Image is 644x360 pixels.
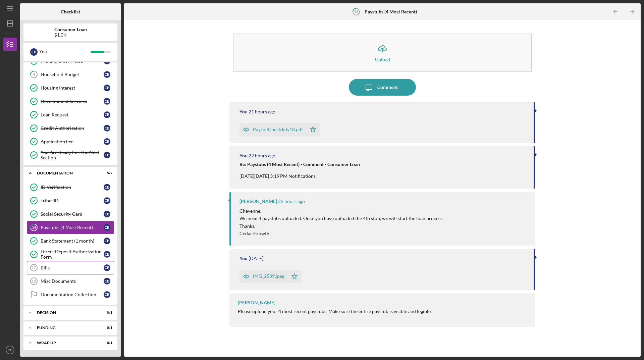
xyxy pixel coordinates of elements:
[27,81,114,95] a: Housing InterestCB
[354,9,358,14] tspan: 14
[8,348,12,352] text: CB
[104,71,110,78] div: C B
[253,127,303,132] div: PayrollCheckJuly18.pdf
[32,266,36,270] tspan: 17
[104,111,110,118] div: C B
[104,125,110,132] div: C B
[104,264,110,271] div: C B
[249,153,275,158] time: 2025-09-16 20:32
[32,279,36,283] tspan: 18
[41,112,104,117] div: Loan Request
[41,185,104,190] div: ID Verification
[27,95,114,108] a: Development ServicesCB
[37,311,96,315] div: Decision
[239,215,443,222] p: We need 4 paystubs uploaded. Once you have uploaded the 4th stub, we will start the loan process.
[41,292,104,297] div: Documentation Collection
[37,171,96,175] div: Documentation
[375,57,390,62] div: Upload
[39,46,91,57] div: You
[27,148,114,162] a: You Are Ready For The Next SectionCB
[104,197,110,204] div: C B
[239,161,360,167] strong: Re: Paystubs (4 Most Recent) - Comment - Consumer Loan
[41,225,104,230] div: Paystubs (4 Most Recent)
[41,139,104,144] div: Application Fee
[104,98,110,105] div: C B
[27,207,114,221] a: Social Security CardCB
[54,32,87,38] div: $1.0K
[239,207,443,215] p: Cheyenne,
[104,184,110,191] div: C B
[104,85,110,91] div: C B
[104,278,110,285] div: C B
[27,274,114,288] a: 18Misc DocumentsCB
[100,311,112,315] div: 0 / 1
[41,99,104,104] div: Development Services
[27,135,114,148] a: Application FeeCB
[41,150,104,160] div: You Are Ready For The Next Section
[104,224,110,231] div: C B
[233,34,532,72] button: Upload
[349,79,416,96] button: Comment
[100,326,112,330] div: 0 / 1
[27,121,114,135] a: Credit AuthorizationCB
[54,27,87,32] b: Consumer Loan
[104,291,110,298] div: C B
[41,125,104,131] div: Credit Authorization
[41,265,104,270] div: Bills
[27,288,114,301] a: Documentation CollectionCB
[41,211,104,217] div: Social Security Card
[100,341,112,345] div: 0 / 1
[27,181,114,194] a: ID VerificationCB
[104,138,110,145] div: C B
[239,256,248,261] div: You
[249,256,263,261] time: 2025-09-15 23:38
[239,153,248,158] div: You
[365,9,417,14] b: Paystubs (4 Most Recent)
[377,79,398,96] div: Comment
[61,9,80,14] b: Checklist
[32,225,36,230] tspan: 14
[239,222,443,230] p: Thanks,
[278,199,305,204] time: 2025-09-16 20:19
[3,343,17,357] button: CB
[37,326,96,330] div: Funding
[41,278,104,284] div: Misc Documents
[37,341,96,345] div: Wrap up
[41,72,104,77] div: Household Budget
[253,273,284,279] div: IMG_2589.jpeg
[41,198,104,203] div: Tribal ID
[238,300,275,305] div: [PERSON_NAME]
[33,72,35,77] tspan: 4
[104,238,110,244] div: C B
[41,85,104,91] div: Housing Interest
[27,221,114,234] a: 14Paystubs (4 Most Recent)CB
[104,152,110,158] div: C B
[27,108,114,121] a: Loan RequestCB
[239,270,301,283] button: IMG_2589.jpeg
[239,109,248,114] div: You
[27,248,114,261] a: Direct Deposit Authorization FormCB
[41,249,104,260] div: Direct Deposit Authorization Form
[104,251,110,258] div: C B
[249,109,275,114] time: 2025-09-16 20:46
[104,211,110,217] div: C B
[239,199,277,204] div: [PERSON_NAME]
[27,261,114,274] a: 17BillsCB
[27,234,114,248] a: Bank Statement (1 month)CB
[238,309,432,314] div: Please upload your 4 most recent paystubs. Make sure the entire paystub is visible and legible.
[27,194,114,207] a: Tribal IDCB
[239,230,443,237] p: Cedar Growth
[30,48,38,56] div: C B
[239,172,360,180] p: [DATE][DATE] 3:19 PM Notifications
[41,238,104,244] div: Bank Statement (1 month)
[100,171,112,175] div: 5 / 9
[239,123,320,136] button: PayrollCheckJuly18.pdf
[27,68,114,81] a: 4Household BudgetCB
